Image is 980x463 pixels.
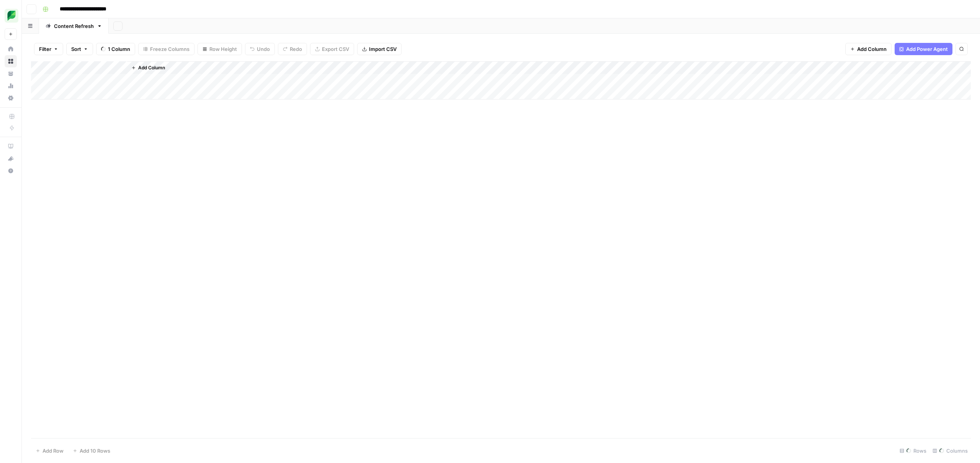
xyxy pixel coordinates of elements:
button: Help + Support [5,165,17,177]
span: Freeze Columns [150,45,189,53]
button: Workspace: SproutSocial [5,6,17,25]
span: Row Height [209,45,237,53]
span: Add 10 Rows [80,447,110,455]
div: Rows [897,445,929,457]
a: AirOps Academy [5,140,17,152]
span: Redo [290,45,302,53]
a: Browse [5,55,17,67]
button: Add Column [128,63,168,73]
button: Redo [278,43,307,55]
span: Add Power Agent [906,45,948,53]
button: Filter [34,43,63,55]
span: Import CSV [369,45,397,53]
span: 1 Column [108,45,130,53]
button: Add Power Agent [895,43,952,55]
span: Add Column [138,64,165,71]
span: Add Row [42,447,64,455]
button: What's new? [5,152,17,165]
button: Add 10 Rows [68,445,115,457]
a: Content Refresh [39,18,109,34]
button: Sort [66,43,93,55]
div: Content Refresh [54,22,94,30]
button: Import CSV [357,43,402,55]
button: Undo [245,43,275,55]
span: Add Column [857,45,887,53]
div: Columns [929,445,971,457]
a: Settings [5,92,17,104]
span: Undo [257,45,270,53]
button: Freeze Columns [138,43,194,55]
button: 1 Column [96,43,135,55]
button: Add Row [31,445,68,457]
a: Usage [5,80,17,92]
a: Your Data [5,67,17,80]
span: Filter [39,45,51,53]
img: SproutSocial Logo [5,9,18,23]
button: Export CSV [310,43,354,55]
a: Home [5,43,17,55]
span: Export CSV [322,45,349,53]
span: Sort [71,45,81,53]
button: Add Column [845,43,892,55]
button: Row Height [198,43,242,55]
